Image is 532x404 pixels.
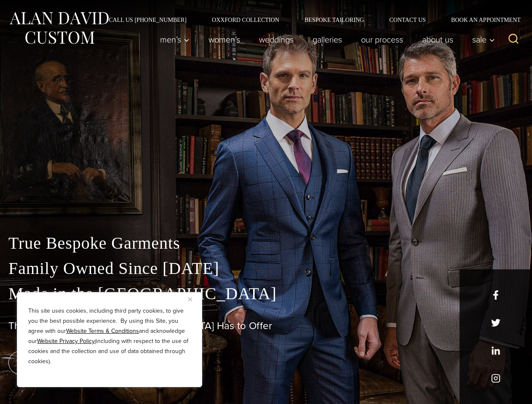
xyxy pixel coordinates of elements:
a: Call Us [PHONE_NUMBER] [96,17,199,23]
a: weddings [250,31,303,48]
p: True Bespoke Garments Family Owned Since [DATE] Made in the [GEOGRAPHIC_DATA] [8,231,524,306]
img: Alan David Custom [8,9,110,47]
a: Women’s [199,31,250,48]
a: Website Privacy Policy [37,337,95,346]
a: About Us [413,31,463,48]
a: Website Terms & Conditions [66,327,139,335]
nav: Primary Navigation [151,31,500,48]
a: book an appointment [8,351,126,375]
a: Bespoke Tailoring [292,17,377,23]
button: Close [188,294,198,304]
a: Galleries [303,31,352,48]
button: View Search Form [503,29,524,50]
img: Close [188,298,192,301]
span: Men’s [160,35,190,44]
a: Book an Appointment [438,17,524,23]
h1: The Best Custom Suits [GEOGRAPHIC_DATA] Has to Offer [8,320,524,332]
span: Sale [472,35,495,44]
a: Oxxford Collection [199,17,292,23]
p: This site uses cookies, including third party cookies, to give you the best possible experience. ... [28,306,191,367]
a: Contact Us [377,17,438,23]
a: Our Process [352,31,413,48]
nav: Secondary Navigation [96,17,524,23]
